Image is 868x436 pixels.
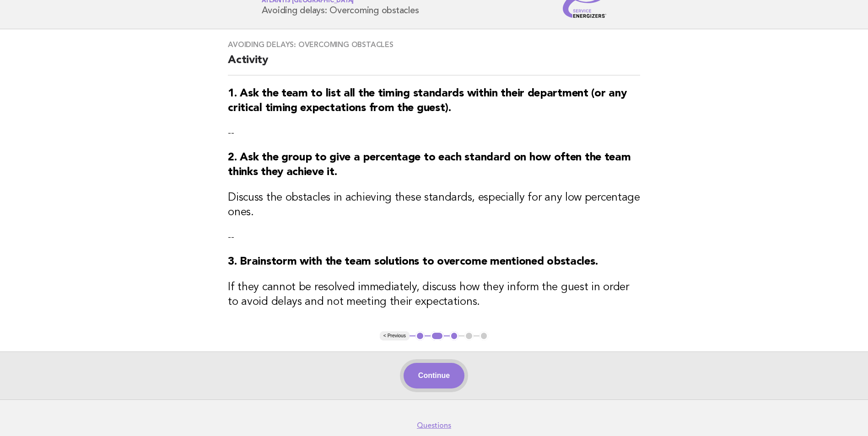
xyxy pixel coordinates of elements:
[228,88,626,114] strong: 1. Ask the team to list all the timing standards within their department (or any critical timing ...
[228,40,640,49] h3: Avoiding delays: Overcoming obstacles
[450,331,459,340] button: 3
[228,256,598,267] strong: 3. Brainstorm with the team solutions to overcome mentioned obstacles.
[228,152,631,178] strong: 2. Ask the group to give a percentage to each standard on how often the team thinks they achieve it.
[228,127,640,139] p: --
[228,53,640,75] h2: Activity
[228,191,640,220] h3: Discuss the obstacles in achieving these standards, especially for any low percentage ones.
[228,231,640,244] p: --
[380,331,410,340] button: < Previous
[417,421,451,430] a: Questions
[415,331,425,340] button: 1
[431,331,444,340] button: 2
[404,363,464,388] button: Continue
[228,280,640,309] h3: If they cannot be resolved immediately, discuss how they inform the guest in order to avoid delay...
